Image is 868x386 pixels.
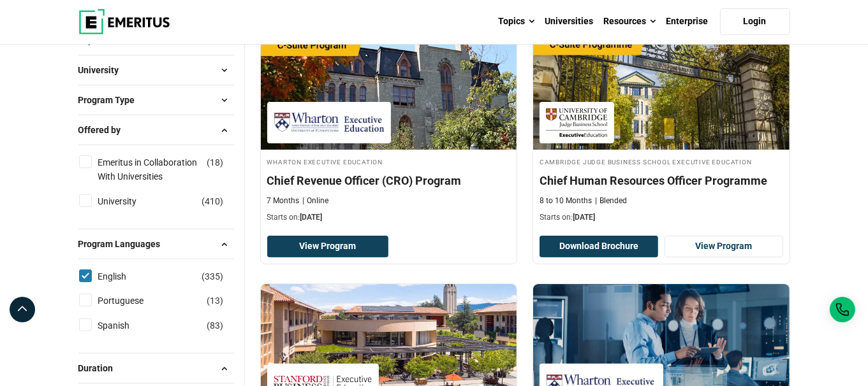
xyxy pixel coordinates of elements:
[210,320,221,331] span: 83
[98,155,232,184] a: Emeritus in Collaboration With Universities
[540,156,783,167] h4: Cambridge Judge Business School Executive Education
[261,22,517,230] a: Business Management Course by Wharton Executive Education - September 17, 2025 Wharton Executive ...
[78,234,234,254] button: Program Languages
[267,196,300,206] p: 7 Months
[78,120,234,139] button: Offered by
[205,196,221,206] span: 410
[546,108,608,137] img: Cambridge Judge Business School Executive Education
[595,196,627,206] p: Blended
[78,61,234,80] button: University
[98,194,163,208] a: University
[207,318,224,332] span: ( )
[303,196,329,206] p: Online
[78,93,145,107] span: Program Type
[207,155,224,169] span: ( )
[78,63,129,77] span: University
[573,213,595,222] span: [DATE]
[78,237,171,251] span: Program Languages
[665,236,783,257] a: View Program
[210,157,221,168] span: 18
[98,269,152,283] a: English
[533,22,790,150] img: Chief Human Resources Officer Programme | Online Human Resources Course
[540,236,658,257] button: Download Brochure
[533,22,790,230] a: Human Resources Course by Cambridge Judge Business School Executive Education - September 18, 202...
[540,196,592,206] p: 8 to 10 Months
[205,271,221,282] span: 335
[78,361,124,375] span: Duration
[267,173,511,189] h4: Chief Revenue Officer (CRO) Program
[78,90,234,110] button: Program Type
[98,294,170,308] a: Portuguese
[78,123,131,137] span: Offered by
[267,212,511,223] p: Starts on:
[540,212,783,223] p: Starts on:
[202,194,224,208] span: ( )
[274,108,385,137] img: Wharton Executive Education
[210,296,221,306] span: 13
[78,359,234,378] button: Duration
[98,318,156,332] a: Spanish
[720,8,790,35] a: Login
[540,173,783,189] h4: Chief Human Resources Officer Programme
[300,213,323,222] span: [DATE]
[207,294,224,308] span: ( )
[261,22,517,150] img: Chief Revenue Officer (CRO) Program | Online Business Management Course
[267,156,511,167] h4: Wharton Executive Education
[267,236,389,257] a: View Program
[202,269,224,283] span: ( )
